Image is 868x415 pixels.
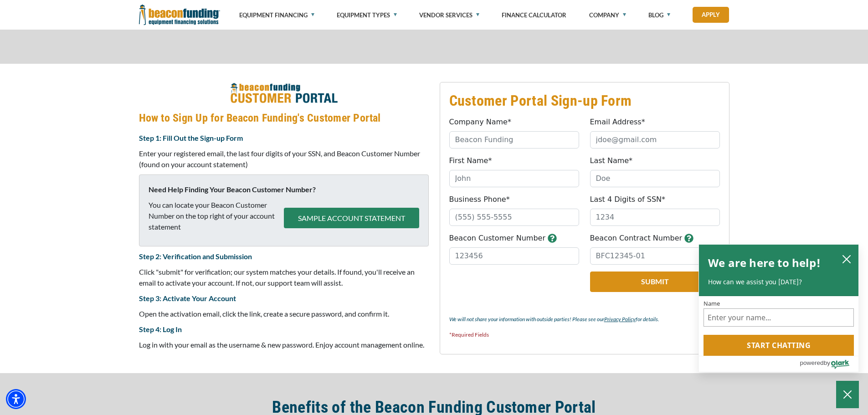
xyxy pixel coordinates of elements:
[684,233,693,244] button: button
[449,314,720,325] p: We will not share your information with outside parties! Please see our for details.
[590,194,666,205] label: Last 4 Digits of SSN*
[139,294,236,302] strong: Step 3: Activate Your Account
[590,170,720,187] input: Doe
[604,316,636,323] a: Privacy Policy
[839,252,854,265] button: close chatbox
[449,131,579,149] input: Beacon Funding
[704,335,854,356] button: Start chatting
[590,155,633,166] label: Last Name*
[693,7,729,23] a: Apply
[704,301,854,307] label: Name
[139,148,429,170] p: Enter your registered email, the last four digits of your SSN, and Beacon Customer Number (found ...
[6,389,26,409] div: Accessibility Menu
[449,117,511,128] label: Company Name*
[708,277,849,287] p: How can we assist you [DATE]?
[449,272,560,300] iframe: reCAPTCHA
[449,170,579,187] input: John
[699,244,859,373] div: olark chatbox
[800,356,858,372] a: Powered by Olark
[590,117,645,128] label: Email Address*
[708,254,821,272] h2: We are here to help!
[449,329,720,340] p: *Required Fields
[548,233,557,244] button: button
[149,200,284,232] p: You can locate your Beacon Customer Number on the top right of your account statement
[149,185,316,194] strong: Need Help Finding Your Beacon Customer Number?
[590,209,720,226] input: 1234
[449,247,579,265] input: 123456
[139,325,182,333] strong: Step 4: Log In
[449,155,492,166] label: First Name*
[824,357,830,369] span: by
[449,209,579,226] input: (555) 555-5555
[449,92,720,110] h3: Customer Portal Sign-up Form
[590,131,720,149] input: jdoe@gmail.com
[836,381,859,408] button: Close Chatbox
[284,208,419,228] button: SAMPLE ACCOUNT STATEMENT
[590,272,720,292] button: Submit
[139,266,429,288] p: Click "submit" for verification; our system matches your details. If found, you'll receive an ema...
[139,252,252,261] strong: Step 2: Verification and Submission
[800,357,823,369] span: powered
[139,110,429,126] h4: How to Sign Up for Beacon Funding's Customer Portal
[449,233,546,244] label: Beacon Customer Number
[590,247,720,265] input: BFC12345-01
[704,308,854,327] input: Name
[590,233,683,244] label: Beacon Contract Number
[230,82,338,106] img: How to Sign Up for Beacon Funding's Customer Portal
[139,133,243,142] strong: Step 1: Fill Out the Sign-up Form
[449,194,510,205] label: Business Phone*
[139,308,429,319] p: Open the activation email, click the link, create a secure password, and confirm it.
[139,339,429,350] p: Log in with your email as the username & new password. Enjoy account management online.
